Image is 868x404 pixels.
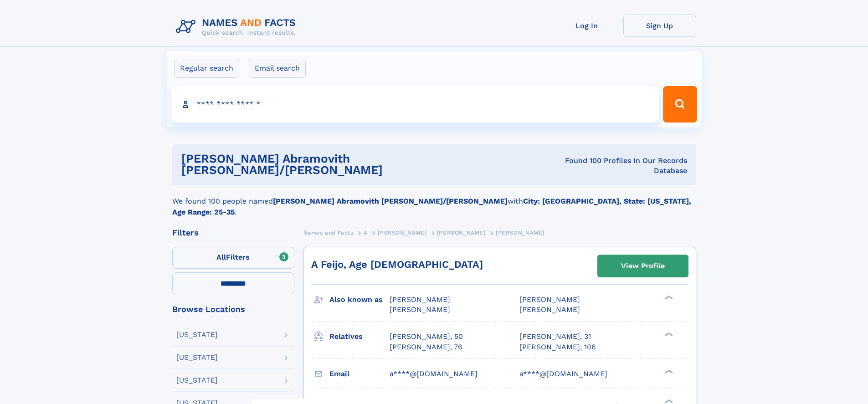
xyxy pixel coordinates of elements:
[273,197,508,205] b: [PERSON_NAME] Abramovith [PERSON_NAME]/[PERSON_NAME]
[249,59,306,78] label: Email search
[663,368,673,374] div: ❯
[176,331,218,338] div: [US_STATE]
[519,295,580,304] span: [PERSON_NAME]
[437,227,486,238] a: [PERSON_NAME]
[176,377,218,384] div: [US_STATE]
[216,253,226,261] span: All
[172,247,294,269] label: Filters
[329,292,390,307] h3: Also known as
[519,342,596,352] a: [PERSON_NAME], 106
[519,305,580,314] span: [PERSON_NAME]
[303,227,354,238] a: Names and Facts
[172,229,294,237] div: Filters
[311,259,483,270] a: A Feijo, Age [DEMOGRAPHIC_DATA]
[663,295,673,301] div: ❯
[378,227,426,238] a: [PERSON_NAME]
[172,185,696,218] div: We found 100 people named with .
[176,354,218,361] div: [US_STATE]
[329,329,390,344] h3: Relatives
[663,398,673,404] div: ❯
[172,197,691,216] b: City: [GEOGRAPHIC_DATA], State: [US_STATE], Age Range: 25-35
[329,366,390,382] h3: Email
[378,230,426,236] span: [PERSON_NAME]
[390,342,462,352] a: [PERSON_NAME], 76
[364,227,368,238] a: A
[390,332,463,342] a: [PERSON_NAME], 50
[598,255,688,277] a: View Profile
[550,15,623,37] a: Log In
[174,59,239,78] label: Regular search
[172,305,294,313] div: Browse Locations
[663,86,697,123] button: Search Button
[181,153,537,176] h1: [PERSON_NAME] abramovith [PERSON_NAME]/[PERSON_NAME]
[364,230,368,236] span: A
[519,332,591,342] a: [PERSON_NAME], 31
[496,230,544,236] span: [PERSON_NAME]
[390,295,450,304] span: [PERSON_NAME]
[623,15,696,37] a: Sign Up
[537,156,687,176] div: Found 100 Profiles In Our Records Database
[437,230,486,236] span: [PERSON_NAME]
[390,305,450,314] span: [PERSON_NAME]
[621,256,665,276] div: View Profile
[171,86,659,123] input: search input
[172,15,303,39] img: Logo Names and Facts
[663,332,673,338] div: ❯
